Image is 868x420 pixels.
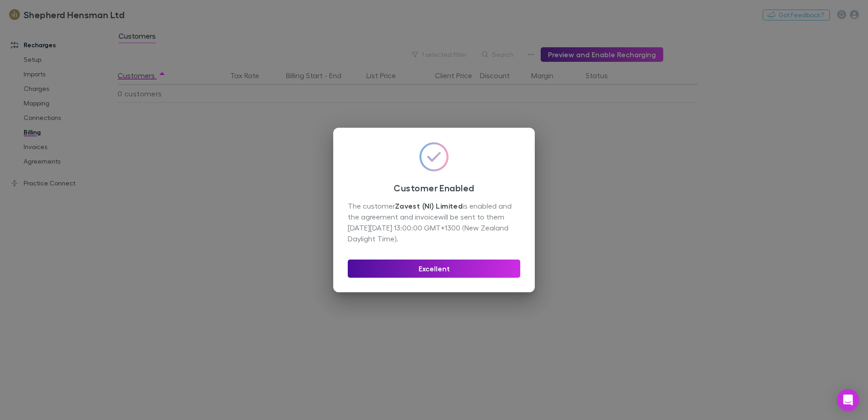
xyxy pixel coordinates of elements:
[348,260,520,278] button: Excellent
[837,389,859,411] div: Open Intercom Messenger
[395,201,463,210] strong: Zavest (NI) Limited
[348,182,520,193] h3: Customer Enabled
[419,142,449,171] img: GradientCheckmarkIcon.svg
[348,200,520,244] div: The customer is enabled and the agreement and invoice will be sent to them [DATE][DATE] 13:00:00 ...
